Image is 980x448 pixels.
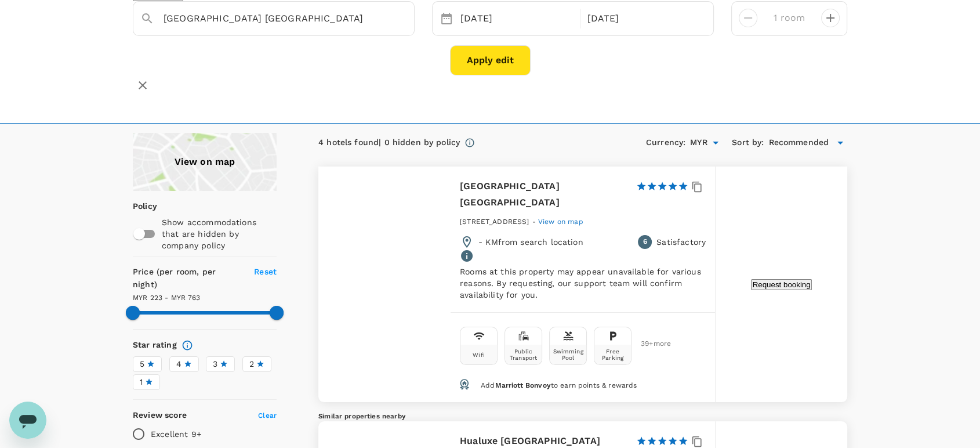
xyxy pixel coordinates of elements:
[552,348,584,361] div: Swimming Pool
[133,200,140,212] p: Policy
[495,381,550,389] span: Marriott Bonvoy
[460,266,706,301] p: Rooms at this property may appear unavailable for various reasons. By requesting, our support tea...
[133,339,177,352] h6: Star rating
[258,411,277,420] span: Clear
[538,218,583,226] span: View on map
[318,136,460,149] div: 4 hotels found | 0 hidden by policy
[133,266,241,291] h6: Price (per room, per night)
[140,376,143,388] span: 1
[151,428,201,440] p: Excellent 9+
[406,17,408,20] button: Open
[473,352,485,358] div: Wifi
[768,136,829,149] span: Recommended
[164,9,375,27] input: Search cities, hotels, work locations
[9,402,46,439] iframe: Button to launch messaging window
[732,136,764,149] h6: Sort by :
[538,216,583,226] a: View on map
[318,411,847,421] h5: Similar properties nearby
[478,236,583,248] p: - KM from search location
[133,294,201,302] span: MYR 223 - MYR 763
[481,381,637,389] span: Add to earn points & rewards
[707,135,724,151] button: Open
[597,348,629,361] div: Free Parking
[646,136,685,149] h6: Currency :
[162,216,275,251] p: Show accommodations that are hidden by company policy
[643,236,647,248] span: 6
[532,218,538,226] span: -
[641,340,658,348] span: 39 + more
[751,279,811,290] button: Request booking
[656,236,706,248] p: Satisfactory
[460,218,529,226] span: [STREET_ADDRESS]
[133,133,277,191] a: View on map
[767,9,812,27] input: Add rooms
[254,267,277,276] span: Reset
[583,8,705,30] div: [DATE]
[460,178,627,211] h6: [GEOGRAPHIC_DATA] [GEOGRAPHIC_DATA]
[450,45,531,75] button: Apply edit
[182,339,193,351] svg: Star ratings are awarded to properties to represent the quality of services, facilities, and amen...
[176,358,182,370] span: 4
[249,358,254,370] span: 2
[456,8,578,30] div: [DATE]
[213,358,217,370] span: 3
[507,348,539,361] div: Public Transport
[140,358,144,370] span: 5
[133,409,187,422] h6: Review score
[821,9,840,27] button: decrease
